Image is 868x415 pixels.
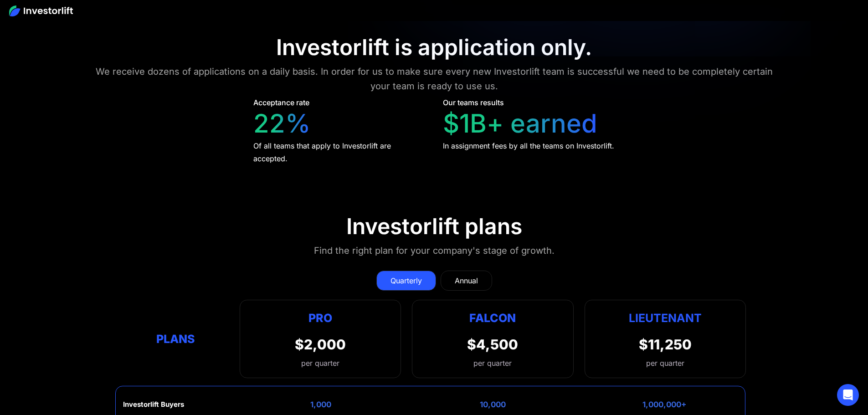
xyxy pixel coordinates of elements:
div: Pro [295,309,346,327]
div: Investorlift Buyers [123,400,184,409]
div: Plans [122,330,229,348]
div: 1,000 [310,400,331,409]
div: 22% [253,108,311,139]
div: $4,500 [467,336,518,353]
strong: Lieutenant [629,311,702,325]
div: Of all teams that apply to Investorlift are accepted. [253,139,426,165]
div: $2,000 [295,336,346,353]
div: 10,000 [480,400,506,409]
div: $1B+ earned [443,108,597,139]
div: We receive dozens of applications on a daily basis. In order for us to make sure every new Invest... [87,64,781,93]
div: Investorlift is application only. [276,34,592,61]
div: Falcon [469,309,516,327]
div: Our teams results [443,97,504,108]
div: Acceptance rate [253,97,309,108]
div: per quarter [646,358,684,369]
div: Quarterly [390,275,422,286]
div: per quarter [473,358,512,369]
div: per quarter [295,358,346,369]
div: In assignment fees by all the teams on Investorlift. [443,139,614,152]
div: $11,250 [639,336,692,353]
div: Find the right plan for your company's stage of growth. [314,243,555,258]
div: 1,000,000+ [642,400,687,409]
div: Investorlift plans [346,213,522,240]
div: Annual [455,275,478,286]
div: Open Intercom Messenger [837,384,859,406]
